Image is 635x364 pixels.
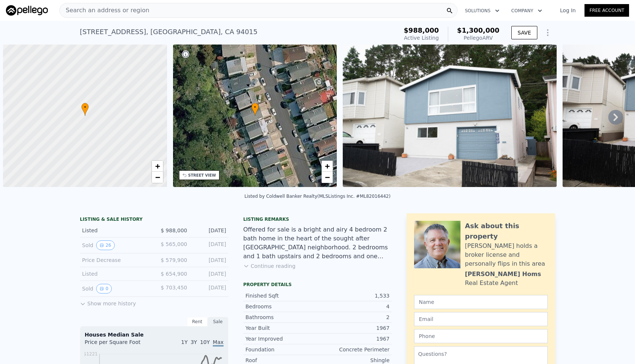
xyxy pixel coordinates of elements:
span: 10Y [200,339,210,345]
div: Pellego ARV [457,34,499,42]
span: $ 988,000 [161,227,187,233]
div: Bedrooms [245,303,317,310]
div: • [251,103,259,116]
span: • [251,104,259,111]
a: Free Account [584,4,629,17]
div: [DATE] [193,240,226,250]
div: Price per Square Foot [85,338,154,350]
button: Solutions [459,4,505,17]
span: − [325,173,330,182]
a: Zoom in [152,161,163,172]
span: $ 654,900 [161,271,187,277]
tspan: $1221 [84,351,98,357]
div: [DATE] [193,270,226,278]
div: Sold [82,284,148,294]
span: Active Listing [404,35,439,41]
div: STREET VIEW [188,173,216,178]
input: Phone [414,329,548,343]
a: Log In [551,7,584,14]
div: Price Decrease [82,256,148,264]
div: [PERSON_NAME] Homs [465,270,541,279]
button: SAVE [511,26,537,39]
button: Show Options [540,25,555,40]
a: Zoom out [152,172,163,183]
span: Max [213,339,224,347]
span: − [155,173,160,182]
span: • [81,104,89,111]
div: Listed by Coldwell Banker Realty (MLSListings Inc. #ML82016442) [244,194,390,199]
div: • [81,103,89,116]
div: Foundation [245,346,317,353]
img: Pellego [6,5,48,16]
span: $ 703,450 [161,285,187,291]
div: Ask about this property [465,221,548,242]
div: 2 [317,314,390,321]
div: Roof [245,357,317,364]
div: 1967 [317,324,390,332]
div: Concrete Perimeter [317,346,390,353]
button: View historical data [96,284,112,294]
div: Sale [208,317,228,327]
span: 1Y [181,339,188,345]
div: Rent [187,317,208,327]
span: + [325,161,330,171]
span: Search an address or region [60,6,149,15]
div: Sold [82,240,148,250]
span: $ 579,900 [161,257,187,263]
div: [DATE] [193,284,226,294]
button: View historical data [96,240,114,250]
span: + [155,161,160,171]
img: Sale: 167306649 Parcel: 31760669 [343,45,557,187]
div: Property details [243,282,392,288]
span: $988,000 [404,26,439,34]
div: 1,533 [317,292,390,299]
a: Zoom in [322,161,333,172]
span: $ 565,000 [161,241,187,247]
div: [PERSON_NAME] holds a broker license and personally flips in this area [465,242,548,268]
button: Company [505,4,548,17]
div: Listed [82,270,148,278]
div: [DATE] [193,256,226,264]
div: LISTING & SALE HISTORY [80,216,228,224]
div: Bathrooms [245,314,317,321]
div: Year Improved [245,335,317,342]
div: Year Built [245,324,317,332]
div: [DATE] [193,227,226,234]
div: [STREET_ADDRESS] , [GEOGRAPHIC_DATA] , CA 94015 [80,27,258,37]
div: Offered for sale is a bright and airy 4 bedroom 2 bath home in the heart of the sought after [GEO... [243,225,392,261]
div: Shingle [317,357,390,364]
div: 4 [317,303,390,310]
input: Name [414,295,548,309]
div: Listed [82,227,148,234]
div: Listing remarks [243,216,392,222]
button: Continue reading [243,262,296,270]
div: Finished Sqft [245,292,317,299]
a: Zoom out [322,172,333,183]
div: 1967 [317,335,390,342]
div: Houses Median Sale [85,331,224,338]
span: 3Y [190,339,197,345]
span: $1,300,000 [457,26,499,34]
input: Email [414,312,548,326]
button: Show more history [80,297,136,307]
div: Real Estate Agent [465,279,518,288]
